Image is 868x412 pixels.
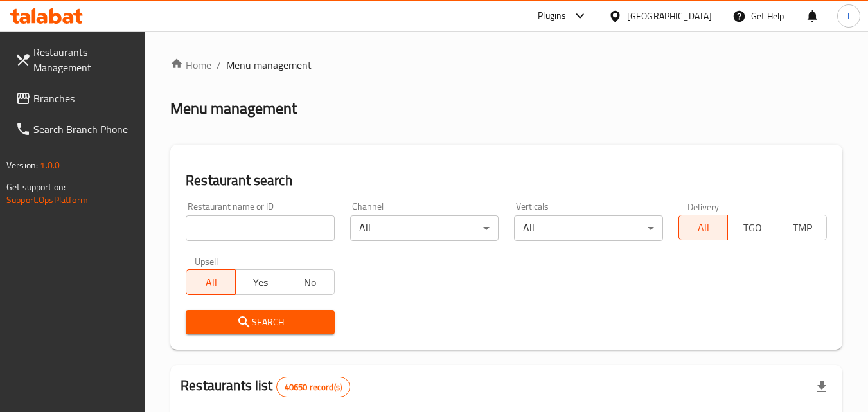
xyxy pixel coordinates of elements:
span: No [290,273,330,292]
a: Branches [5,83,145,114]
span: Yes [241,273,280,292]
div: Plugins [538,8,566,24]
div: All [514,215,662,241]
span: Branches [33,91,135,106]
div: Total records count [276,377,350,397]
button: No [285,269,335,295]
label: Delivery [687,202,720,211]
span: TGO [733,219,772,237]
button: TGO [727,215,777,240]
span: Search Branch Phone [33,121,135,137]
label: Upsell [195,256,218,265]
span: Search [196,314,324,330]
span: Restaurants Management [33,44,135,75]
span: l [847,9,849,23]
nav: breadcrumb [170,57,842,73]
button: Search [186,310,334,334]
button: TMP [777,215,827,240]
li: / [217,57,221,73]
button: All [186,269,236,295]
span: 40650 record(s) [277,381,350,393]
div: [GEOGRAPHIC_DATA] [627,9,712,23]
span: 1.0.0 [40,157,60,174]
button: All [678,215,729,240]
span: TMP [783,219,822,237]
h2: Restaurant search [186,171,827,190]
span: Get support on: [6,179,66,195]
a: Home [170,57,211,73]
a: Restaurants Management [5,37,145,83]
input: Search for restaurant name or ID.. [186,215,334,241]
a: Support.OpsPlatform [6,192,88,208]
span: Version: [6,157,38,174]
h2: Restaurants list [181,376,350,397]
button: Yes [235,269,285,295]
div: All [350,215,499,241]
h2: Menu management [170,98,297,119]
span: All [191,273,231,292]
div: Export file [806,372,837,402]
span: All [684,219,723,237]
a: Search Branch Phone [5,114,145,145]
span: Menu management [226,57,312,73]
